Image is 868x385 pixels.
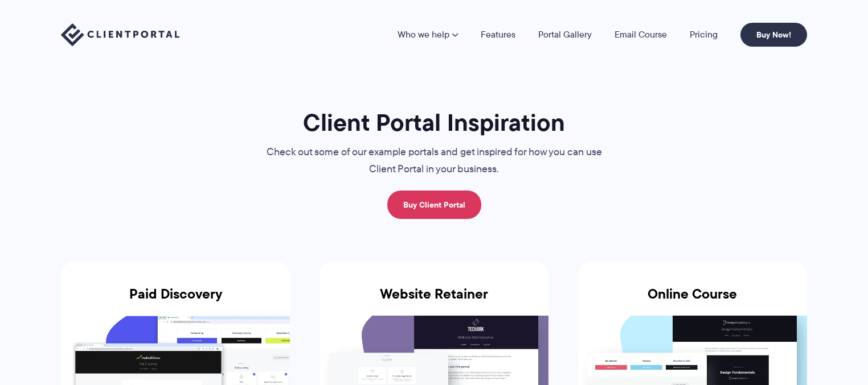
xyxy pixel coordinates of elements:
[320,286,548,316] h3: Website Retainer
[398,30,458,39] a: Who we help
[481,30,515,39] a: Features
[61,286,290,316] h3: Paid Discovery
[387,191,481,219] a: Buy Client Portal
[243,144,625,178] p: Check out some of our example portals and get inspired for how you can use Client Portal in your ...
[690,30,718,39] a: Pricing
[243,107,625,138] h1: Client Portal Inspiration
[615,30,667,39] a: Email Course
[578,286,807,316] h3: Online Course
[740,23,807,47] a: Buy Now!
[538,30,592,39] a: Portal Gallery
